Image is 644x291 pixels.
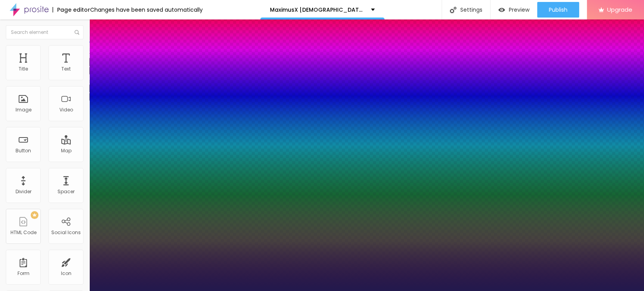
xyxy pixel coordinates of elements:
span: Preview [509,7,529,13]
div: Social Icons [51,230,81,235]
div: Title [19,66,28,72]
div: Map [61,148,71,153]
span: Upgrade [607,6,632,13]
div: Form [17,271,30,276]
div: Text [61,66,71,72]
div: Image [16,107,31,113]
div: HTML Code [10,230,37,235]
div: Changes have been saved automatically [90,7,203,12]
div: Spacer [57,189,75,194]
img: Icone [75,30,79,35]
div: Video [59,107,73,113]
div: Icon [61,271,71,276]
button: Publish [537,2,579,18]
div: Button [16,148,31,153]
img: Icone [450,7,456,13]
button: Preview [491,2,537,18]
div: Divider [16,189,31,194]
input: Search element [6,25,84,39]
span: Publish [549,7,567,13]
div: Page editor [52,7,90,12]
img: view-1.svg [498,7,505,13]
p: MaximusX [DEMOGRAPHIC_DATA][MEDICAL_DATA] Gummies [270,7,365,12]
